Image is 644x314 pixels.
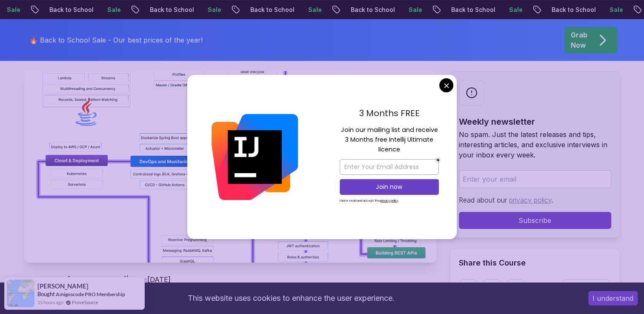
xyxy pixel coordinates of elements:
[56,291,125,298] a: Amigoscode PRO Membership
[39,6,97,14] p: Back to School
[459,129,611,160] p: No spam. Just the latest releases and tips, interesting articles, and exclusive interviews in you...
[459,257,611,269] h2: Share this Course
[197,6,224,14] p: Sale
[24,274,436,285] p: [PERSON_NAME] | [DATE]
[24,71,436,263] img: Spring Boot Roadmap 2025: The Complete Guide for Backend Developers thumbnail
[459,195,611,205] p: Read about our .
[131,275,147,284] span: Date:
[562,279,611,298] button: Copy link
[24,275,68,284] span: Published By:
[240,6,298,14] p: Back to School
[541,6,599,14] p: Back to School
[97,6,124,14] p: Sale
[6,289,575,308] div: This website uses cookies to enhance the user experience.
[298,6,325,14] p: Sale
[72,299,98,306] a: ProveSource
[7,280,34,307] img: provesource social proof notification image
[459,116,611,128] h2: Weekly newsletter
[441,6,498,14] p: Back to School
[509,196,552,204] a: privacy policy
[459,170,611,188] input: Enter your email
[588,291,638,305] button: Accept cookies
[498,6,526,14] p: Sale
[599,6,626,14] p: Sale
[37,283,89,290] span: [PERSON_NAME]
[398,6,425,14] p: Sale
[37,291,55,297] span: Bought
[340,6,398,14] p: Back to School
[571,30,587,50] p: Grab Now
[29,35,203,45] p: 🔥 Back to School Sale - Our best prices of the year!
[139,6,197,14] p: Back to School
[459,212,611,229] button: Subscribe
[37,299,63,306] span: 15 hours ago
